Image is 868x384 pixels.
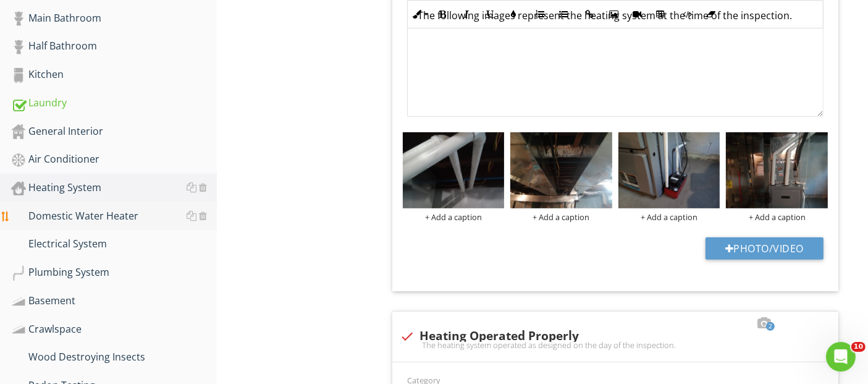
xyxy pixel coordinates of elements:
div: Basement [11,293,217,309]
div: + Add a caption [726,212,828,222]
div: + Add a caption [510,212,612,222]
div: Half Bathroom [11,38,217,54]
button: Insert Table [649,2,672,26]
button: Insert Image (Ctrl+P) [602,2,625,26]
div: + Add a caption [618,212,720,222]
button: Underline (Ctrl+U) [478,2,502,26]
span: 2 [766,322,775,331]
button: Italic (Ctrl+I) [455,2,478,26]
iframe: Intercom live chat [826,342,856,372]
button: Ordered List [528,2,552,26]
div: Crawlspace [11,322,217,338]
div: Plumbing System [11,265,217,281]
img: data [726,132,828,208]
button: Code View [675,2,699,26]
button: Colors [502,2,525,26]
img: data [403,132,505,208]
img: data [510,132,612,208]
div: Kitchen [11,67,217,83]
div: The heating system operated as designed on the day of the inspection. [400,340,831,350]
button: Inline Style [408,2,431,26]
button: Insert Video [625,2,649,26]
button: Bold (Ctrl+B) [431,2,455,26]
div: Heating System [11,180,217,196]
button: Insert Link (Ctrl+K) [578,2,602,26]
span: 10 [851,342,866,352]
img: data [618,132,720,208]
div: Main Bathroom [11,11,217,27]
div: + Add a caption [403,212,505,222]
div: Domestic Water Heater [11,208,217,224]
div: Air Conditioner [11,151,217,168]
div: Electrical System [11,236,217,252]
button: Photo/Video [706,237,824,260]
div: General Interior [11,124,217,140]
div: Wood Destroying Insects [11,349,217,365]
button: Unordered List [552,2,575,26]
div: Laundry [11,95,217,111]
button: Clear Formatting [699,2,722,26]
